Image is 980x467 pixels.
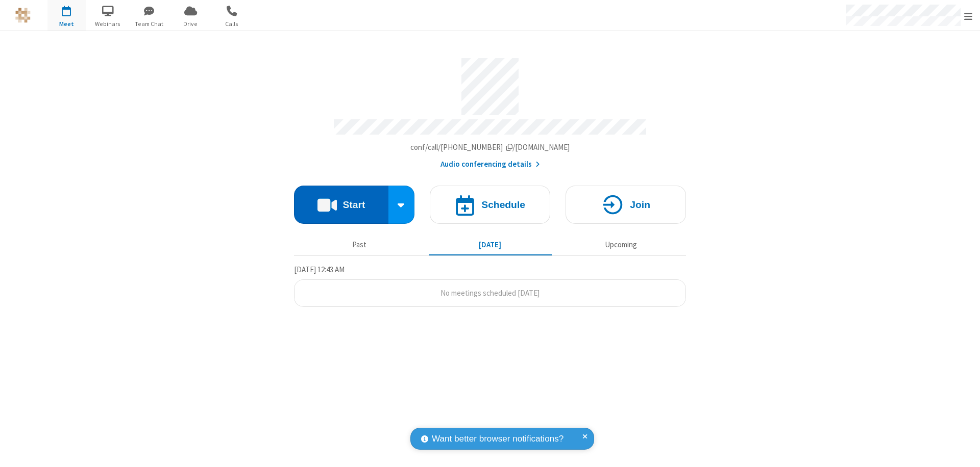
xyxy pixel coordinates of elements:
[481,200,525,210] h4: Schedule
[388,186,415,224] div: Start conference options
[294,50,686,170] section: Account details
[47,19,86,29] span: Meet
[630,200,650,210] h4: Join
[429,235,552,254] button: [DATE]
[410,142,570,152] span: Copy my meeting room link
[294,186,388,224] button: Start
[15,8,31,23] img: QA Selenium DO NOT DELETE OR CHANGE
[130,19,168,29] span: Team Chat
[440,288,540,298] span: No meetings scheduled [DATE]
[440,159,540,170] button: Audio conferencing details
[432,432,563,446] span: Want better browser notifications?
[559,235,682,254] button: Upcoming
[298,235,421,254] button: Past
[213,19,251,29] span: Calls
[342,200,365,210] h4: Start
[430,186,550,224] button: Schedule
[294,264,686,307] section: Today's Meetings
[171,19,210,29] span: Drive
[89,19,127,29] span: Webinars
[410,142,570,153] button: Copy my meeting room linkCopy my meeting room link
[294,265,345,274] span: [DATE] 12:43 AM
[566,186,686,224] button: Join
